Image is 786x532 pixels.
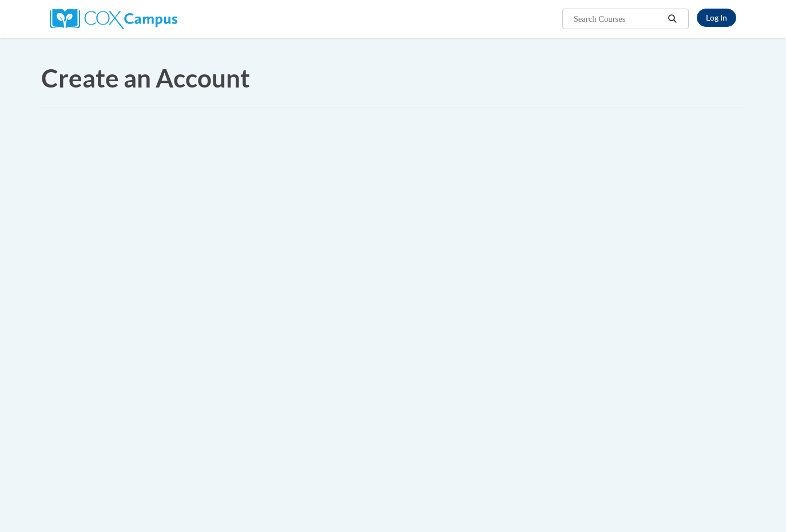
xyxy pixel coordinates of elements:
[573,12,664,26] input: Search Courses
[41,63,250,93] span: Create an Account
[50,9,177,29] img: Cox Campus
[664,12,681,26] button: Search
[668,15,678,23] i: 
[697,9,736,27] a: Log In
[50,13,177,23] a: Cox Campus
